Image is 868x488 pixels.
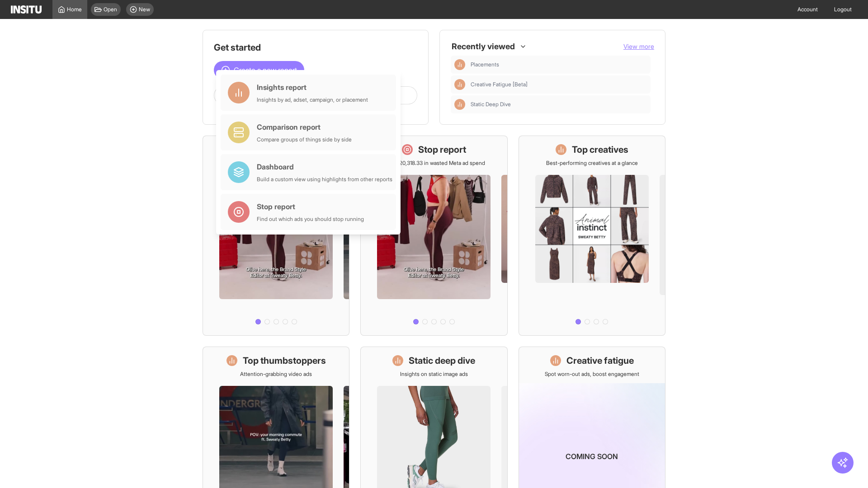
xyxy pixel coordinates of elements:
h1: Top thumbstoppers [243,354,326,367]
div: Find out which ads you should stop running [257,216,364,223]
img: Logo [11,5,42,14]
div: Insights [454,59,465,70]
div: Insights [454,99,465,110]
p: Save £20,318.33 in wasted Meta ad spend [383,160,485,167]
h1: Top creatives [572,143,628,156]
p: Attention-grabbing video ads [240,371,312,378]
div: Insights [454,79,465,90]
span: Home [67,6,82,13]
a: Stop reportSave £20,318.33 in wasted Meta ad spend [360,136,507,336]
span: Creative Fatigue [Beta] [471,81,528,88]
span: New [139,6,150,13]
div: Stop report [257,201,364,212]
span: Static Deep Dive [471,101,647,108]
div: Build a custom view using highlights from other reports [257,176,392,183]
h1: Static deep dive [409,354,475,367]
div: Dashboard [257,161,392,172]
button: Create a new report [214,61,304,79]
button: View more [623,42,654,51]
div: Compare groups of things side by side [257,136,352,143]
span: View more [623,42,654,50]
span: Placements [471,61,499,68]
span: Placements [471,61,647,68]
a: What's live nowSee all active ads instantly [203,136,349,336]
span: Open [104,6,117,13]
span: Create a new report [234,65,297,75]
h1: Stop report [418,143,466,156]
div: Insights report [257,82,368,93]
a: Top creativesBest-performing creatives at a glance [519,136,665,336]
p: Best-performing creatives at a glance [546,160,638,167]
div: Comparison report [257,122,352,132]
h1: Get started [214,41,417,54]
span: Creative Fatigue [Beta] [471,81,647,88]
span: Static Deep Dive [471,101,511,108]
p: Insights on static image ads [400,371,468,378]
div: Insights by ad, adset, campaign, or placement [257,96,368,103]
